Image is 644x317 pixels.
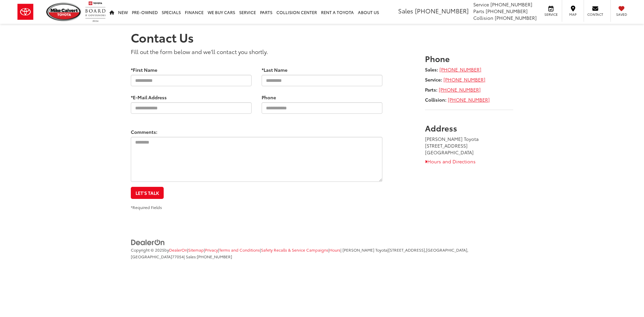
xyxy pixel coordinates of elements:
[543,12,558,17] span: Service
[473,1,489,8] span: Service
[205,247,218,253] a: Privacy
[261,247,328,253] a: Safety Recalls & Service Campaigns, Opens in a new tab
[131,247,164,253] span: Copyright © 2025
[490,1,532,8] span: [PHONE_NUMBER]
[169,247,187,253] a: DealerOn Home Page
[587,12,603,17] span: Contact
[425,123,513,132] h3: Address
[473,8,484,14] span: Parts
[204,247,218,253] span: |
[164,247,187,253] span: by
[131,94,167,101] label: *E-Mail Address
[425,158,476,165] a: Hours and Directions
[131,254,172,259] span: [GEOGRAPHIC_DATA]
[473,14,493,21] span: Collision
[262,94,276,101] label: Phone
[486,8,528,14] span: [PHONE_NUMBER]
[415,6,469,15] span: [PHONE_NUMBER]
[184,254,232,259] span: | Sales:
[172,254,184,259] span: 77054
[425,76,442,83] strong: Service:
[131,47,382,55] p: Fill out the form below and we'll contact you shortly.
[131,128,157,135] label: Comments:
[614,12,629,17] span: Saved
[219,247,260,253] a: Terms and Conditions
[426,247,468,253] span: [GEOGRAPHIC_DATA],
[131,31,513,44] h1: Contact Us
[131,187,164,199] button: Let's Talk
[425,66,438,73] strong: Sales:
[131,204,162,210] small: *Required Fields
[495,14,537,21] span: [PHONE_NUMBER]
[218,247,260,253] span: |
[188,247,204,253] a: Sitemap
[439,66,481,73] a: [PHONE_NUMBER]
[448,96,490,103] a: [PHONE_NUMBER]
[131,66,157,73] label: *First Name
[443,76,485,83] a: [PHONE_NUMBER]
[262,66,287,73] label: *Last Name
[131,239,165,246] img: DealerOn
[388,247,426,253] span: [STREET_ADDRESS],
[425,96,446,103] strong: Collision:
[197,254,232,259] span: [PHONE_NUMBER]
[439,86,481,93] a: [PHONE_NUMBER]
[328,247,340,253] span: |
[329,247,340,253] a: Hours
[398,6,413,15] span: Sales
[425,136,513,156] address: [PERSON_NAME] Toyota [STREET_ADDRESS] [GEOGRAPHIC_DATA]
[187,247,204,253] span: |
[340,247,387,253] span: | [PERSON_NAME] Toyota
[566,12,580,17] span: Map
[131,239,165,245] a: DealerOn
[425,86,437,93] strong: Parts:
[425,54,513,63] h3: Phone
[260,247,328,253] span: |
[46,3,82,21] img: Mike Calvert Toyota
